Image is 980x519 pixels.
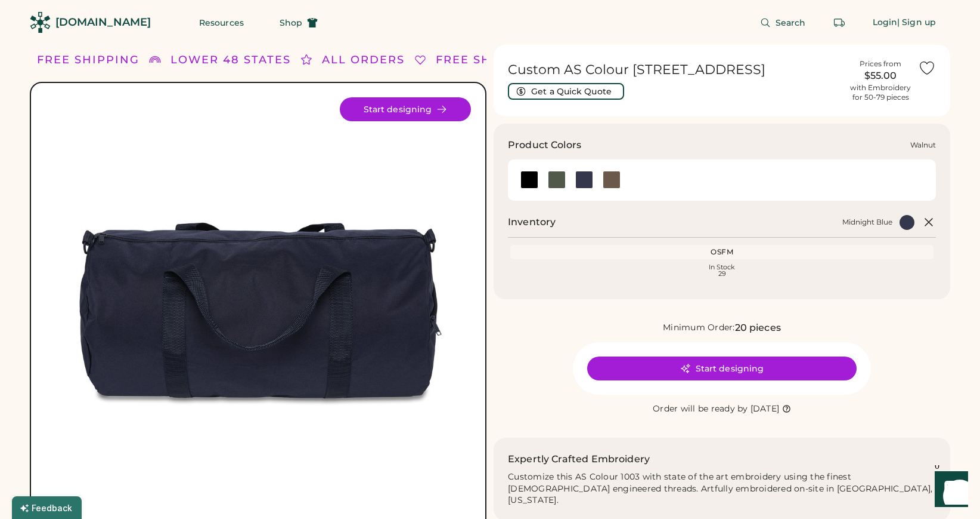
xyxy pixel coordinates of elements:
button: Start designing [340,97,471,121]
div: | Sign up [897,17,936,29]
div: Order will be ready by [653,403,748,415]
button: Resources [185,11,258,35]
div: FREE SHIPPING [436,52,538,68]
div: Walnut [910,140,936,150]
div: $55.00 [850,69,911,83]
div: with Embroidery for 50-79 pieces [850,83,911,102]
div: In Stock 29 [513,264,931,277]
div: Minimum Order: [663,322,735,334]
div: ALL ORDERS [322,52,405,68]
iframe: Front Chat [923,465,975,517]
span: Shop [280,19,302,27]
h2: Expertly Crafted Embroidery [508,452,650,466]
div: Midnight Blue [842,217,892,227]
div: 20 pieces [735,321,781,335]
button: Shop [265,11,332,35]
h3: Product Colors [508,138,581,152]
img: Rendered Logo - Screens [30,12,51,33]
h1: Custom AS Colour [STREET_ADDRESS] [508,62,843,78]
div: Prices from [860,59,901,69]
button: Search [746,11,820,35]
button: Get a Quick Quote [508,83,624,100]
div: OSFM [513,247,931,257]
div: LOWER 48 STATES [170,52,291,68]
button: Start designing [587,357,857,380]
div: Customize this AS Colour 1003 with state of the art embroidery using the finest [DEMOGRAPHIC_DATA... [508,471,936,507]
div: FREE SHIPPING [37,52,139,68]
button: Retrieve an order [827,11,851,35]
h2: Inventory [508,215,556,229]
span: Search [776,19,806,27]
div: [DATE] [750,403,780,415]
div: [DOMAIN_NAME] [55,15,151,30]
div: Login [873,17,898,29]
